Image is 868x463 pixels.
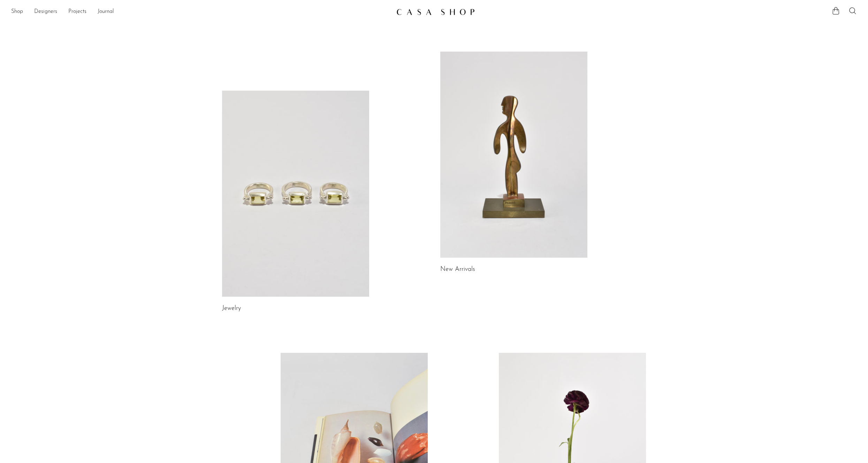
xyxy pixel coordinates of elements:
ul: NEW HEADER MENU [11,6,391,18]
a: Jewelry [222,305,241,312]
a: New Arrivals [440,266,475,273]
a: Designers [34,7,57,16]
a: Journal [98,7,114,16]
a: Shop [11,7,23,16]
a: Projects [68,7,86,16]
nav: Desktop navigation [11,6,391,18]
